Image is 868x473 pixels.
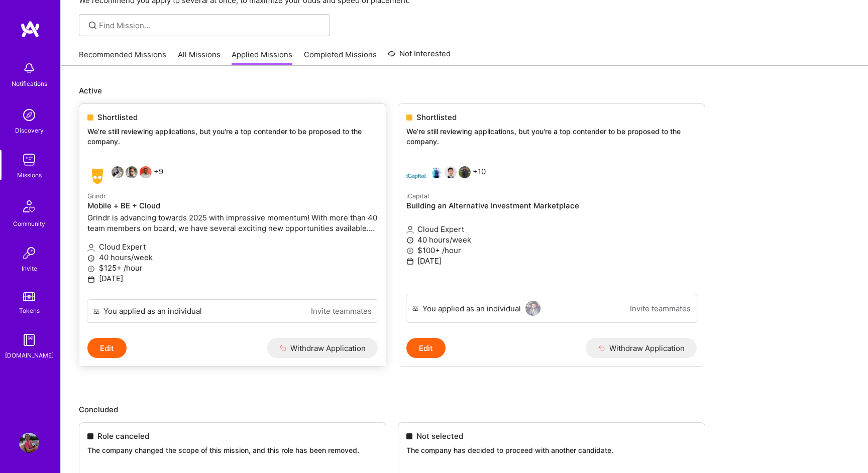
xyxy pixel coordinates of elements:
[406,247,414,255] i: icon MoneyGray
[87,244,95,252] i: icon Applicant
[87,212,378,233] p: Grindr is advancing towards 2025 with impressive momentum! With more than 40 team members on boar...
[267,338,378,358] button: Withdraw Application
[13,218,45,229] div: Community
[112,166,124,178] img: Chad Newbry
[87,265,95,273] i: icon MoneyGray
[406,192,429,200] small: iCapital
[406,338,446,358] button: Edit
[20,20,40,38] img: logo
[87,192,106,200] small: Grindr
[459,166,471,178] img: Adam Mostafa
[87,201,378,210] h4: Mobile + BE + Cloud
[126,166,138,178] img: Andrew HunzekerHesed
[406,245,697,256] p: $100+ /hour
[87,166,163,186] div: +9
[87,127,378,146] p: We’re still reviewing applications, but you're a top contender to be proposed to the company.
[398,158,705,294] a: iCapital company logoNick KammerdienerBen LiangAdam Mostafa+10iCapitalBuilding an Alternative Inv...
[87,20,98,31] i: icon SearchGrey
[586,338,697,358] button: Withdraw Application
[311,306,372,316] a: Invite teammates
[79,158,386,299] a: Grindr company logoChad NewbryAndrew HunzekerHesedKarthik Kamaraj+9GrindrMobile + BE + CloudGrind...
[5,350,54,361] div: [DOMAIN_NAME]
[17,194,41,218] img: Community
[99,20,322,31] input: Find Mission...
[97,112,138,123] span: Shortlisted
[87,242,378,252] p: Cloud Expert
[406,234,697,245] p: 40 hours/week
[406,445,697,455] p: The company has decided to proceed with another candidate.
[19,330,39,350] img: guide book
[79,49,166,66] a: Recommended Missions
[19,58,39,78] img: bell
[87,263,378,273] p: $125+ /hour
[87,255,95,262] i: icon Clock
[19,243,39,263] img: Invite
[406,127,697,146] p: We’re still reviewing applications, but you're a top contender to be proposed to the company.
[87,276,95,283] i: icon Calendar
[87,338,127,358] button: Edit
[416,112,457,123] span: Shortlisted
[525,301,540,316] img: User Avatar
[416,431,463,441] span: Not selected
[17,170,42,180] div: Missions
[406,166,426,186] img: iCapital company logo
[87,166,107,186] img: Grindr company logo
[630,303,691,314] a: Invite teammates
[388,48,451,66] a: Not Interested
[406,236,414,244] i: icon Clock
[17,433,42,453] a: User Avatar
[430,166,443,178] img: Nick Kammerdiener
[19,305,40,316] div: Tokens
[87,252,378,263] p: 40 hours/week
[23,292,35,301] img: tokens
[87,273,378,284] p: [DATE]
[19,150,39,170] img: teamwork
[445,166,457,178] img: Ben Liang
[406,256,697,266] p: [DATE]
[79,85,850,96] p: Active
[422,303,521,314] div: You applied as an individual
[406,166,486,186] div: +10
[12,78,47,89] div: Notifications
[19,105,39,125] img: discovery
[178,49,221,66] a: All Missions
[406,226,414,233] i: icon Applicant
[79,404,850,415] p: Concluded
[87,445,378,455] p: The company changed the scope of this mission, and this role has been removed.
[103,306,202,316] div: You applied as an individual
[406,201,697,210] h4: Building an Alternative Investment Marketplace
[140,166,152,178] img: Karthik Kamaraj
[232,49,292,66] a: Applied Missions
[406,258,414,265] i: icon Calendar
[304,49,377,66] a: Completed Missions
[22,263,37,274] div: Invite
[19,433,39,453] img: User Avatar
[15,125,44,136] div: Discovery
[97,431,149,441] span: Role canceled
[406,224,697,234] p: Cloud Expert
